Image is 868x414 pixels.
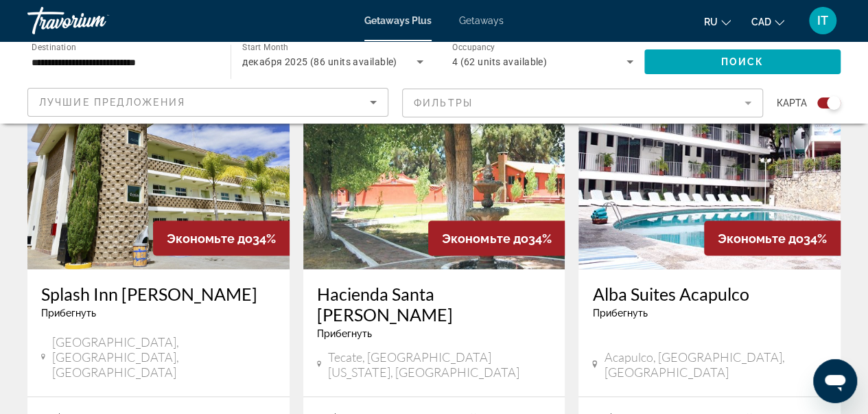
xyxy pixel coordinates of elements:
[242,56,397,67] span: декабря 2025 (86 units available)
[153,220,290,255] div: 34%
[751,12,784,32] button: Change currency
[167,231,253,245] span: Экономьте до
[32,42,76,51] span: Destination
[704,220,841,255] div: 34%
[605,349,827,379] span: Acapulco, [GEOGRAPHIC_DATA], [GEOGRAPHIC_DATA]
[817,14,828,27] span: IT
[644,49,841,74] button: Поиск
[402,88,763,118] button: Filter
[242,43,288,52] span: Start Month
[27,3,165,38] a: Travorium
[592,283,827,303] a: Alba Suites Acapulco
[428,220,565,255] div: 34%
[452,56,548,67] span: 4 (62 units available)
[578,49,841,269] img: 6972E01L.jpg
[442,231,528,245] span: Экономьте до
[39,94,377,111] mat-select: Sort by
[39,97,185,108] span: Лучшие предложения
[52,334,276,379] span: [GEOGRAPHIC_DATA], [GEOGRAPHIC_DATA], [GEOGRAPHIC_DATA]
[805,6,841,35] button: User Menu
[704,12,731,32] button: Change language
[751,16,771,27] span: CAD
[41,307,96,318] span: Прибегнуть
[364,15,432,26] a: Getaways Plus
[328,349,551,379] span: Tecate, [GEOGRAPHIC_DATA][US_STATE], [GEOGRAPHIC_DATA]
[317,283,552,324] a: Hacienda Santa [PERSON_NAME]
[27,49,290,269] img: DS99E01X.jpg
[452,43,495,52] span: Occupancy
[718,231,804,245] span: Экономьте до
[704,16,718,27] span: ru
[303,49,565,269] img: 5405E01L.jpg
[459,15,504,26] a: Getaways
[41,283,276,303] a: Splash Inn [PERSON_NAME]
[721,56,764,67] span: Поиск
[317,327,372,338] span: Прибегнуть
[813,359,857,403] iframe: Кнопка для запуску вікна повідомлень
[777,93,807,113] span: карта
[592,307,647,318] span: Прибегнуть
